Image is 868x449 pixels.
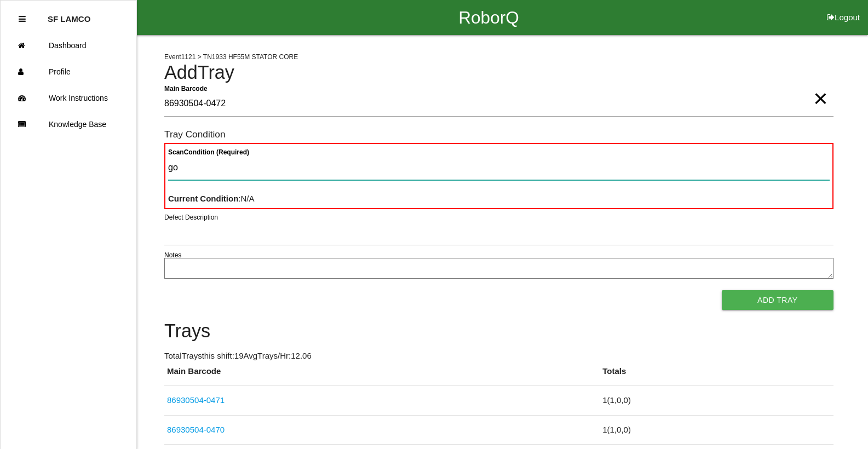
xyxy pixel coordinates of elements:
[722,290,833,310] button: Add Tray
[164,91,833,117] input: Required
[1,111,136,137] a: Knowledge Base
[1,85,136,111] a: Work Instructions
[19,6,26,32] div: Close
[813,77,827,99] span: Clear Input
[48,6,90,24] p: SF LAMCO
[164,350,833,362] p: Total Trays this shift: 19 Avg Trays /Hr: 12.06
[1,59,136,85] a: Profile
[168,194,255,203] span: : N/A
[164,321,833,342] h4: Trays
[167,425,225,434] a: 86930504-0470
[164,365,600,386] th: Main Barcode
[600,365,833,386] th: Totals
[164,53,298,61] span: Event 1121 > TN1933 HF55M STATOR CORE
[164,84,208,92] b: Main Barcode
[600,386,833,416] td: 1 ( 1 , 0 , 0 )
[168,194,238,203] b: Current Condition
[164,129,833,140] h6: Tray Condition
[600,415,833,445] td: 1 ( 1 , 0 , 0 )
[164,212,218,222] label: Defect Description
[167,395,225,405] a: 86930504-0471
[164,250,181,260] label: Notes
[1,32,136,59] a: Dashboard
[168,148,249,156] b: Scan Condition (Required)
[164,62,833,83] h4: Add Tray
